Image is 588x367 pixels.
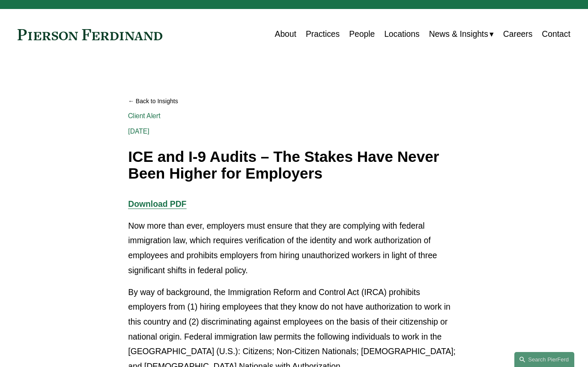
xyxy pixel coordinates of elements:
[514,352,574,367] a: Search this site
[275,26,296,43] a: About
[503,26,533,43] a: Careers
[384,26,420,43] a: Locations
[128,200,186,209] a: Download PDF
[542,26,570,43] a: Contact
[128,219,460,278] p: Now more than ever, employers must ensure that they are complying with federal immigration law, w...
[128,112,161,120] a: Client Alert
[429,26,494,43] a: folder dropdown
[128,127,149,135] span: [DATE]
[349,26,375,43] a: People
[429,27,488,42] span: News & Insights
[306,26,340,43] a: Practices
[128,149,460,182] h1: ICE and I-9 Audits – The Stakes Have Never Been Higher for Employers
[128,94,460,109] a: Back to Insights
